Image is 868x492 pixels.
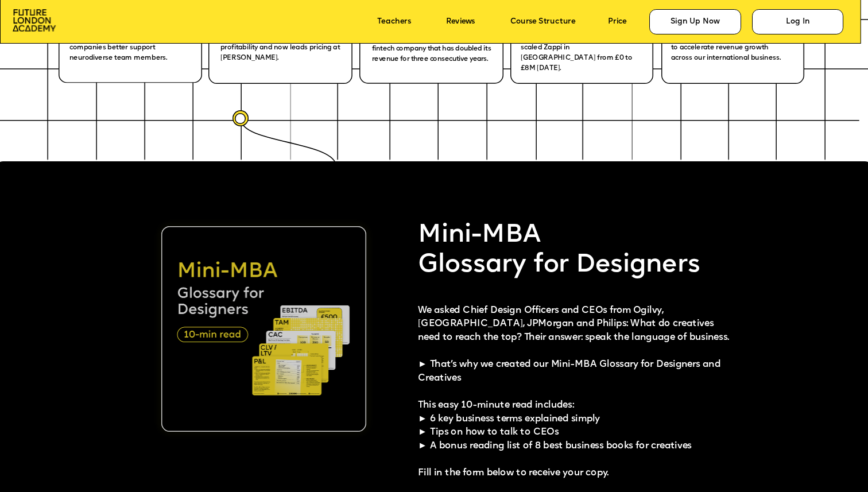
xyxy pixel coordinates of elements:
[13,9,56,31] img: image-aac980e9-41de-4c2d-a048-f29dd30a0068.png
[418,306,729,383] span: We asked Chief Design Officers and CEOs from Ogilvy, [GEOGRAPHIC_DATA], JPMorgan and Philips: Wha...
[418,222,541,249] span: Mini-MBA
[377,18,411,26] a: Teachers
[446,18,475,26] a: Reviews
[418,252,700,278] span: Glossary for Designers
[608,18,626,26] a: Price
[418,401,692,478] span: This easy 10-minute read includes: ► 6 key business terms explained simply ► Tips on how to talk ...
[510,18,576,26] a: Course Structure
